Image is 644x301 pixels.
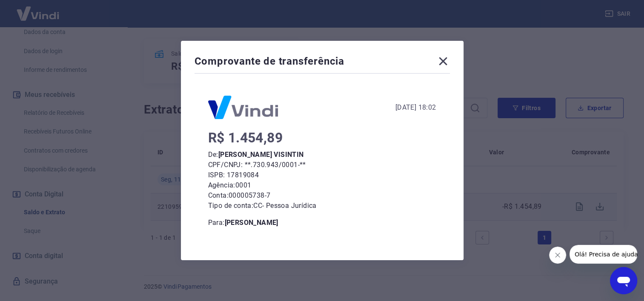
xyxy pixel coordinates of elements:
iframe: Mensagem da empresa [570,245,637,264]
p: Para: [208,218,436,228]
div: [DATE] 18:02 [395,102,436,113]
p: CPF/CNPJ: **.730.943/0001-** [208,160,436,170]
div: Comprovante de transferência [195,54,450,71]
b: [PERSON_NAME] VISINTIN [218,150,304,159]
p: CPF/CNPJ: **.338.304/0001-** [208,228,436,238]
span: Olá! Precisa de ajuda? [5,6,72,13]
p: Tipo de conta: CC - Pessoa Jurídica [208,201,436,211]
p: Agência: 0001 [208,180,436,190]
iframe: Botão para abrir a janela de mensagens [610,267,637,294]
p: ISPB: 17819084 [208,170,436,180]
p: De: [208,150,436,160]
b: [PERSON_NAME] [225,219,278,227]
p: Conta: 000005738-7 [208,190,436,201]
iframe: Fechar mensagem [549,247,566,264]
span: R$ 1.454,89 [208,130,283,146]
img: Logo [208,96,278,119]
